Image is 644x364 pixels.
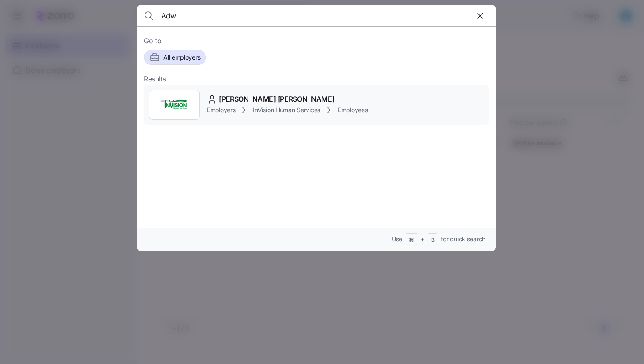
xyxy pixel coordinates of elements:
span: Go to [144,35,489,46]
button: All employers [144,50,206,65]
span: [PERSON_NAME] [PERSON_NAME] [219,94,334,105]
span: Employees [338,106,368,114]
span: ⌘ [409,237,414,244]
span: All employers [163,53,200,62]
span: Results [144,74,166,85]
img: Employer logo [149,92,199,117]
span: for quick search [441,235,485,244]
span: Use [392,235,402,244]
span: + [421,235,425,244]
span: InVision Human Services [253,106,320,114]
span: Employers [207,106,235,114]
span: B [431,237,435,244]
